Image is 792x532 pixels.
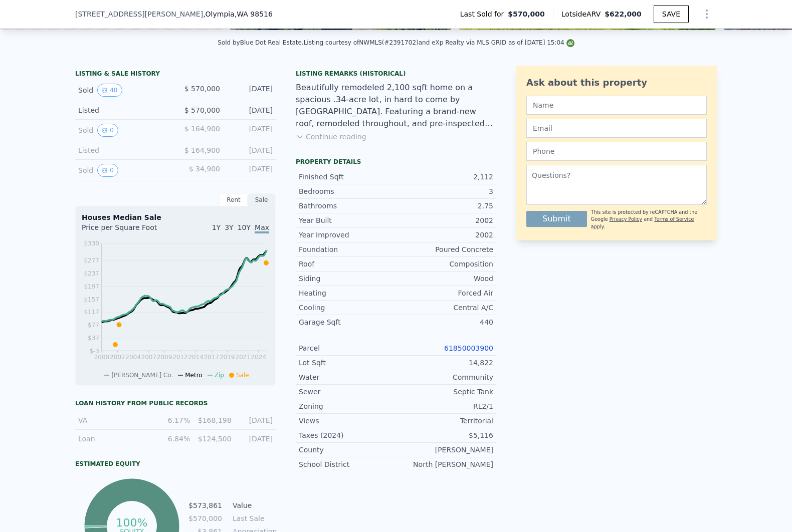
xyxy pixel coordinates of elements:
div: Parcel [299,343,396,353]
div: 2.75 [396,201,493,211]
a: 61850003900 [444,344,493,352]
tspan: $117 [84,309,99,316]
td: Value [231,500,276,511]
tspan: 2004 [125,354,141,361]
div: Loan history from public records [75,399,276,407]
tspan: $157 [84,296,99,303]
div: [PERSON_NAME] [396,445,493,455]
div: Finished Sqft [299,172,396,182]
div: Heating [299,288,396,298]
div: [DATE] [228,145,273,155]
tspan: 2017 [204,354,220,361]
input: Name [526,96,707,115]
span: Sale [236,372,249,379]
div: Septic Tank [396,387,493,397]
div: This site is protected by reCAPTCHA and the Google and apply. [591,209,707,230]
div: Garage Sqft [299,317,396,327]
button: View historical data [97,164,118,177]
div: Listed [78,105,167,115]
div: Sold [78,124,167,137]
button: View historical data [97,84,122,97]
div: Bathrooms [299,201,396,211]
div: Views [299,416,396,426]
div: [DATE] [238,434,273,444]
div: Rent [220,193,248,206]
div: Lot Sqft [299,358,396,368]
div: $5,116 [396,430,493,440]
span: Zip [215,372,224,379]
div: Sold by Blue Dot Real Estate . [218,39,303,46]
div: 6.84% [155,434,190,444]
tspan: 2002 [110,354,125,361]
div: RL2/1 [396,401,493,411]
div: Beautifully remodeled 2,100 sqft home on a spacious .34-acre lot, in hard to come by [GEOGRAPHIC_... [296,82,496,130]
a: Terms of Service [654,216,694,222]
div: LISTING & SALE HISTORY [75,70,276,80]
span: [STREET_ADDRESS][PERSON_NAME] [75,9,203,19]
div: Bedrooms [299,186,396,196]
tspan: $237 [84,270,99,277]
tspan: $277 [84,257,99,264]
span: Lotside ARV [561,9,605,19]
span: 10Y [238,223,251,231]
tspan: 2012 [172,354,188,361]
div: $168,198 [196,415,231,425]
div: 3 [396,186,493,196]
div: 6.17% [155,415,190,425]
div: Poured Concrete [396,244,493,254]
span: $ 164,900 [184,146,220,154]
div: Foundation [299,244,396,254]
div: VA [78,415,149,425]
div: Listed [78,145,167,155]
div: [DATE] [228,105,273,115]
div: [DATE] [228,124,273,137]
span: , WA 98516 [235,10,273,18]
div: [DATE] [228,84,273,97]
div: 2002 [396,215,493,225]
div: Sewer [299,387,396,397]
div: Cooling [299,303,396,313]
div: 440 [396,317,493,327]
div: Sold [78,164,167,177]
span: $ 34,900 [189,165,220,173]
div: Community [396,372,493,382]
span: $ 164,900 [184,125,220,133]
div: Siding [299,274,396,284]
span: $622,000 [605,10,642,18]
div: Taxes (2024) [299,430,396,440]
span: $570,000 [508,9,545,19]
div: Houses Median Sale [82,212,269,222]
div: Composition [396,259,493,269]
button: Submit [526,211,587,227]
div: 2,112 [396,172,493,182]
tspan: 2021 [235,354,251,361]
div: Roof [299,259,396,269]
div: Water [299,372,396,382]
div: Property details [296,158,496,166]
tspan: $197 [84,283,99,290]
div: Territorial [396,416,493,426]
tspan: 2009 [157,354,172,361]
tspan: $330 [84,240,99,247]
button: View historical data [97,124,118,137]
tspan: 2019 [220,354,235,361]
div: Wood [396,274,493,284]
input: Phone [526,142,707,161]
div: Price per Square Foot [82,222,175,238]
div: School District [299,459,396,469]
div: County [299,445,396,455]
div: Estimated Equity [75,460,276,468]
div: Sold [78,84,167,97]
div: Year Improved [299,230,396,240]
tspan: 100% [116,516,147,529]
td: $573,861 [188,500,223,511]
span: $ 570,000 [184,85,220,93]
div: 14,822 [396,358,493,368]
span: , Olympia [203,9,273,19]
button: Continue reading [296,132,366,142]
div: Forced Air [396,288,493,298]
tspan: $-3 [89,348,99,355]
tspan: 2024 [251,354,267,361]
span: [PERSON_NAME] Co. [111,372,173,379]
div: 2002 [396,230,493,240]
